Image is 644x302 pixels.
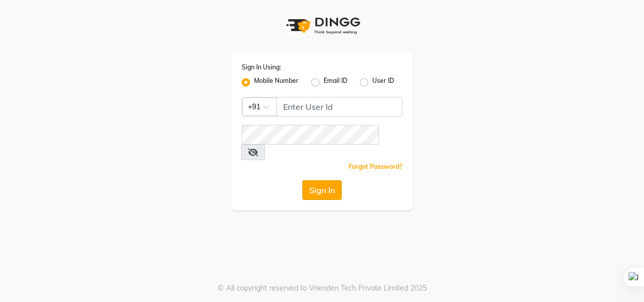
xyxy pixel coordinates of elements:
label: Sign In Using: [242,63,281,72]
label: Mobile Number [254,76,299,89]
a: Forgot Password? [348,163,402,170]
input: Username [242,125,379,145]
input: Username [276,97,402,117]
label: User ID [372,76,394,89]
label: Email ID [324,76,347,89]
img: logo1.svg [281,10,363,41]
button: Sign In [302,180,342,200]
